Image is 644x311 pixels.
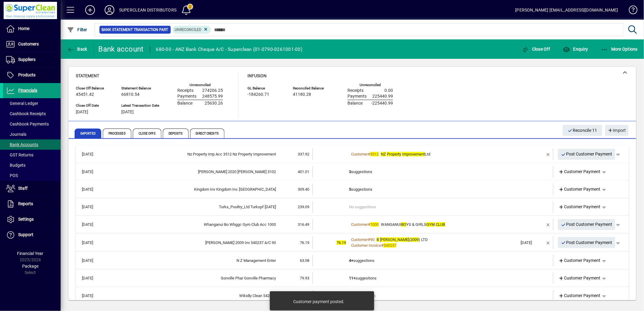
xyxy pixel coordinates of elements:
[6,101,38,106] span: General Ledger
[107,240,276,246] div: B Bullock 2009 Inv 540237 A/C
[349,166,518,178] td: suggestions
[349,187,351,192] b: 5
[76,216,629,233] mat-expansion-panel-header: [DATE]Whanganui Bo Wbggc Gym Club Acc 1000316.49Customer#1000WANGANUIBOYS & GIRLSGYM CLUBPost Cus...
[370,152,379,156] em: 3512
[202,88,223,93] span: 274206.25
[515,5,618,15] div: [PERSON_NAME] [EMAIL_ADDRESS][DOMAIN_NAME]
[121,110,134,115] span: [DATE]
[67,27,87,32] span: Filter
[349,169,351,174] b: 3
[99,44,144,54] div: Bank account
[520,44,552,55] button: Close Off
[3,109,61,119] a: Cashbook Receipts
[401,222,406,227] em: BO
[156,45,303,54] div: 680-00 - ANZ Bank Cheque A/C - Superclean (01-0790-0261001-00)
[3,98,61,109] a: General Ledger
[381,152,430,156] span: Ltd
[121,86,159,90] span: Statement Balance
[559,257,601,264] span: Customer Payment
[410,237,419,242] em: 2009
[18,217,34,222] span: Settings
[563,47,588,52] span: Enquiry
[372,94,393,99] span: 225440.99
[521,240,543,246] div: [DATE]
[79,290,107,302] td: [DATE]
[377,237,428,242] span: ( ) LTD
[163,129,189,138] span: Deposits
[387,152,401,156] em: Property
[377,237,379,242] em: B
[381,222,445,227] span: WANGANUI YS & GIRLS
[384,88,393,93] span: 0.00
[107,293,276,299] div: Wikidly Clean 542310
[177,94,196,99] span: Payments
[561,219,612,229] span: Post Customer Payment
[76,92,94,97] span: 45451.42
[543,220,553,229] button: Remove
[599,44,639,55] button: More Options
[190,129,224,138] span: Direct Credits
[103,129,131,138] span: Processed
[368,152,370,156] span: #
[6,142,38,147] span: Bank Accounts
[3,52,61,67] a: Suppliers
[107,258,276,264] div: N Z Management Enter
[79,149,107,160] td: [DATE]
[205,101,223,106] span: 25630.26
[293,86,329,90] span: Reconciled Balance
[601,47,638,52] span: More Options
[76,110,88,115] span: [DATE]
[6,163,25,168] span: Budgets
[79,184,107,195] td: [DATE]
[76,269,629,287] mat-expansion-panel-header: [DATE]Gonville Phar Gonville Pharmacy79.9311+suggestionsCustomer Payment
[368,237,370,242] span: #
[3,181,61,196] a: Staff
[605,125,629,136] button: Import
[247,92,269,97] span: -184260.71
[107,186,276,192] div: Kingdom Inv Kingdom Inv. Snowman Studios
[559,204,601,210] span: Customer Payment
[79,273,107,284] td: [DATE]
[76,163,629,181] mat-expansion-panel-header: [DATE][PERSON_NAME] 2020 [PERSON_NAME] 3102401.013suggestionsCustomer Payment
[3,21,61,36] a: Home
[624,1,636,21] a: Knowledge Base
[556,202,603,212] a: Customer Payment
[79,255,107,266] td: [DATE]
[370,237,374,242] span: 90
[3,160,61,170] a: Budgets
[543,238,553,247] button: Remove
[436,222,445,227] em: CLUB
[298,187,310,192] span: 309.40
[347,88,364,93] span: Receipts
[107,151,276,157] div: Nz Property Imp Acc 3512 Nz Property Improvement
[351,152,368,156] span: Customer
[556,290,603,301] a: Customer Payment
[371,101,393,106] span: -225440.99
[349,221,381,228] a: Customer#1000
[402,152,425,156] em: Improvement
[349,290,518,302] td: No suggestions
[18,72,35,77] span: Products
[368,222,370,227] span: #
[349,255,518,266] td: suggestions
[79,236,107,249] td: [DATE]
[556,255,603,266] a: Customer Payment
[76,233,629,252] mat-expansion-panel-header: [DATE][PERSON_NAME] 2009 Inv 540237 A/C 9076.1976.19Customer#90B [PERSON_NAME](2009) LTDCustomer ...
[360,83,381,87] label: Unreconciled
[561,44,589,55] button: Enquiry
[300,258,310,263] span: 63.08
[76,198,629,216] mat-expansion-panel-header: [DATE]Turks_Poultry_Ltd Turkspf [DATE]239.09No suggestionsCustomer Payment
[351,222,368,227] span: Customer
[370,222,379,227] em: 1000
[175,28,202,32] span: Unreconciled
[79,219,107,230] td: [DATE]
[76,287,629,305] mat-expansion-panel-header: [DATE]Wikidly Clean 54231050.49No suggestionsCustomer Payment
[18,57,35,62] span: Suppliers
[190,83,211,87] label: Unreconciled
[76,86,112,90] span: Close Off Balance
[18,26,29,31] span: Home
[349,184,518,195] td: suggestions
[121,92,139,97] span: 66810.54
[18,42,39,46] span: Customers
[298,222,310,227] span: 316.49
